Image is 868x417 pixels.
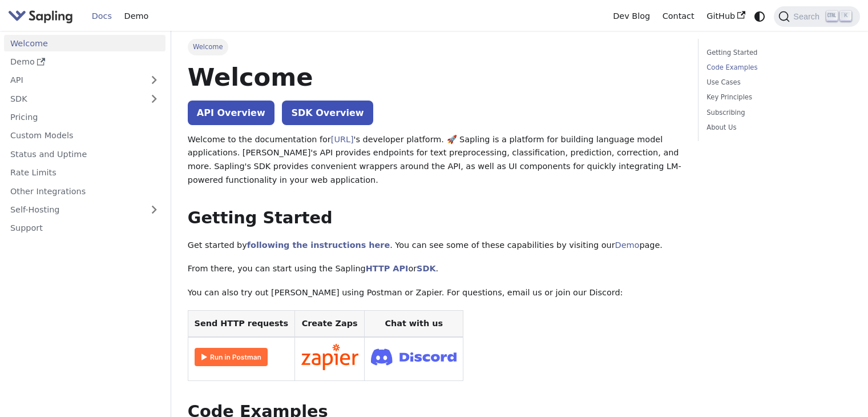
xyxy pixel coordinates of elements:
[840,11,851,21] kbd: K
[366,264,409,273] a: HTTP API
[365,310,463,337] th: Chat with us
[188,62,681,93] h1: Welcome
[615,240,640,250] a: Demo
[4,183,165,199] a: Other Integrations
[301,344,358,370] img: Connect in Zapier
[8,8,73,25] img: Sapling.ai
[188,239,681,252] p: Get started by . You can see some of these capabilities by visiting our page.
[607,7,656,25] a: Dev Blog
[188,101,274,125] a: API Overview
[4,54,165,70] a: Demo
[188,39,681,55] nav: Breadcrumbs
[4,72,143,89] a: API
[706,107,847,118] a: Subscribing
[4,146,165,162] a: Status and Uptime
[188,262,681,276] p: From there, you can start using the Sapling or .
[294,310,365,337] th: Create Zaps
[143,90,165,107] button: Expand sidebar category 'SDK'
[188,133,681,187] p: Welcome to the documentation for 's developer platform. 🚀 Sapling is a platform for building lang...
[188,310,294,337] th: Send HTTP requests
[706,122,847,133] a: About Us
[188,208,681,228] h2: Getting Started
[4,220,165,236] a: Support
[4,202,165,218] a: Self-Hosting
[4,90,143,107] a: SDK
[188,39,228,55] span: Welcome
[706,47,847,58] a: Getting Started
[143,72,165,89] button: Expand sidebar category 'API'
[282,101,373,125] a: SDK Overview
[700,7,751,25] a: GitHub
[331,135,354,144] a: [URL]
[371,345,457,368] img: Join Discord
[188,286,681,300] p: You can also try out [PERSON_NAME] using Postman or Zapier. For questions, email us or join our D...
[790,12,826,21] span: Search
[417,264,435,273] a: SDK
[706,62,847,73] a: Code Examples
[752,8,768,25] button: Switch between dark and light mode (currently system mode)
[195,348,268,366] img: Run in Postman
[774,6,859,27] button: Search (Ctrl+K)
[4,109,165,126] a: Pricing
[656,7,701,25] a: Contact
[118,7,155,25] a: Demo
[4,127,165,144] a: Custom Models
[86,7,118,25] a: Docs
[4,35,165,51] a: Welcome
[706,77,847,88] a: Use Cases
[8,8,77,25] a: Sapling.ai
[4,165,165,181] a: Rate Limits
[247,240,390,250] a: following the instructions here
[706,92,847,103] a: Key Principles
